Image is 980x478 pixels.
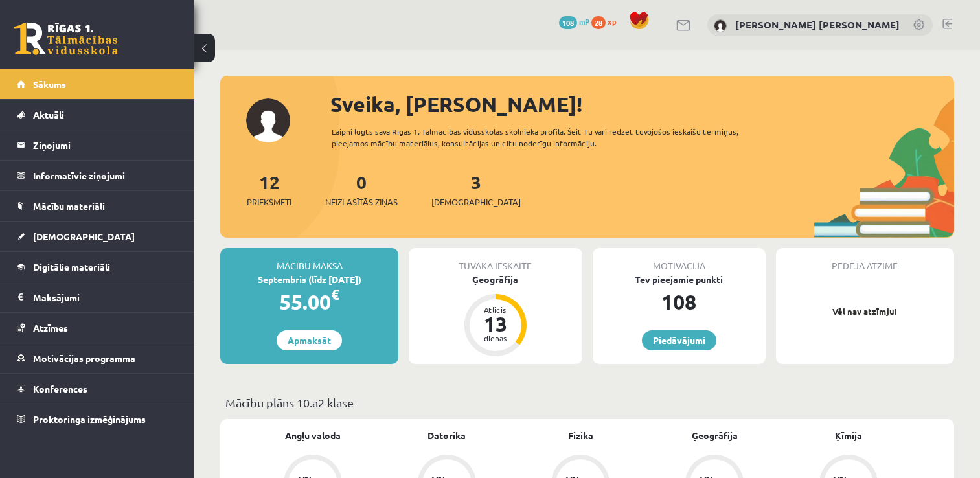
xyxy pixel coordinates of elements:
a: 3[DEMOGRAPHIC_DATA] [431,170,521,209]
a: Aktuāli [17,100,178,130]
div: Pēdējā atzīme [776,248,954,273]
a: Atzīmes [17,313,178,343]
a: Digitālie materiāli [17,252,178,282]
a: 108 mP [559,16,589,27]
span: [DEMOGRAPHIC_DATA] [33,231,135,242]
a: 28 xp [591,16,622,27]
legend: Ziņojumi [33,130,178,160]
a: Ģeogrāfija [692,429,738,442]
div: 13 [476,313,515,334]
div: Ģeogrāfija [409,273,582,286]
a: Rīgas 1. Tālmācības vidusskola [14,23,118,55]
span: [DEMOGRAPHIC_DATA] [431,196,521,209]
a: Angļu valoda [285,429,341,442]
span: Proktoringa izmēģinājums [33,413,146,425]
span: Priekšmeti [247,196,291,209]
span: € [331,285,339,304]
a: Informatīvie ziņojumi [17,161,178,190]
div: Atlicis [476,306,515,313]
span: Aktuāli [33,109,64,120]
span: mP [579,16,589,27]
div: Septembris (līdz [DATE]) [220,273,398,286]
legend: Informatīvie ziņojumi [33,161,178,190]
div: 55.00 [220,286,398,317]
div: Tev pieejamie punkti [593,273,766,286]
a: Apmaksāt [277,330,342,350]
a: Maksājumi [17,282,178,312]
p: Vēl nav atzīmju! [782,305,948,318]
span: Neizlasītās ziņas [325,196,398,209]
a: Sākums [17,69,178,99]
a: Piedāvājumi [642,330,716,350]
a: 12Priekšmeti [247,170,291,209]
a: Datorika [427,429,466,442]
legend: Maksājumi [33,282,178,312]
span: Atzīmes [33,322,68,334]
a: Ziņojumi [17,130,178,160]
a: [PERSON_NAME] [PERSON_NAME] [735,18,900,31]
p: Mācību plāns 10.a2 klase [225,394,949,411]
div: Mācību maksa [220,248,398,273]
a: 0Neizlasītās ziņas [325,170,398,209]
a: Motivācijas programma [17,343,178,373]
div: Tuvākā ieskaite [409,248,582,273]
div: Motivācija [593,248,766,273]
a: Ģeogrāfija Atlicis 13 dienas [409,273,582,358]
a: [DEMOGRAPHIC_DATA] [17,222,178,251]
a: Mācību materiāli [17,191,178,221]
span: Digitālie materiāli [33,261,110,273]
span: Konferences [33,383,87,394]
img: Endija Elizabete Zēvalde [714,19,727,32]
div: 108 [593,286,766,317]
a: Konferences [17,374,178,404]
span: Motivācijas programma [33,352,135,364]
a: Ķīmija [835,429,862,442]
span: Sākums [33,78,66,90]
span: 108 [559,16,577,29]
span: Mācību materiāli [33,200,105,212]
span: xp [608,16,616,27]
span: 28 [591,16,606,29]
div: Laipni lūgts savā Rīgas 1. Tālmācības vidusskolas skolnieka profilā. Šeit Tu vari redzēt tuvojošo... [332,126,772,149]
div: Sveika, [PERSON_NAME]! [330,89,954,120]
a: Proktoringa izmēģinājums [17,404,178,434]
a: Fizika [568,429,593,442]
div: dienas [476,334,515,342]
